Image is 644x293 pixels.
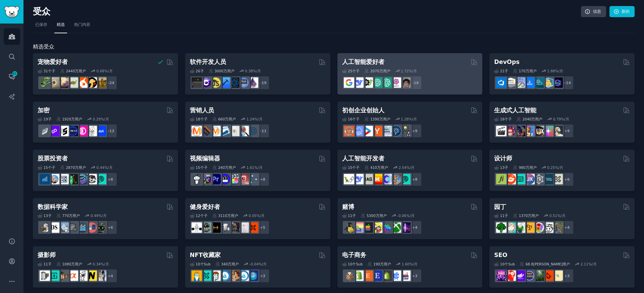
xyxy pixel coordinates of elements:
img: 球蟒 [49,77,59,88]
font: 个子 [352,117,360,121]
img: 锻炼 [210,222,221,233]
font: 子 [504,69,508,73]
font: 15 [196,166,200,170]
img: 犬种 [96,77,106,88]
img: Etsy [363,270,373,281]
img: 机器学习 [40,222,50,233]
font: + [564,177,567,181]
font: 12 [196,214,200,218]
font: 信息 [593,9,601,14]
font: %/月 [407,166,415,170]
font: 24 [109,81,114,85]
font: %/月 [555,69,563,73]
img: reviewmyshopify [381,270,392,281]
img: UI设计 [515,174,525,184]
img: 麦金塔游戏 [363,222,373,233]
img: 视频编辑器 [220,174,230,184]
img: 开源人工智能 [381,174,392,184]
font: 3000万 [214,69,227,73]
img: 0x多边形 [49,126,59,136]
font: + [412,129,415,133]
font: + [564,129,567,133]
font: 电子商务 [342,252,366,258]
img: AskMarketing [210,126,221,136]
font: %/月 [104,69,113,73]
font: %/月 [254,166,263,170]
font: 0.05 [249,214,256,218]
img: ycombinator [372,126,382,136]
img: 股票和交易 [77,174,88,184]
img: 加密艺术 [229,270,239,281]
font: %/月 [409,69,417,73]
font: 13 [44,214,48,218]
font: %/月 [253,69,261,73]
img: 用户体验设计 [524,174,535,184]
font: %/月 [555,166,563,170]
img: 游戏玩家 [381,222,392,233]
img: Shopify [353,270,364,281]
img: 首映 [210,174,221,184]
font: 8 [415,177,417,181]
img: 个人训练 [248,222,258,233]
font: 加密 [38,107,50,114]
a: 61 [4,68,20,85]
img: Youtube 视频 [238,174,249,184]
font: 用户 [228,117,236,121]
font: 子 [504,214,508,218]
img: 启动 [363,126,373,136]
font: 31 [44,69,48,73]
img: 豹纹壁虎 [58,77,69,88]
img: 尼康 [87,270,97,281]
font: 精选受众 [33,43,54,50]
font: 8 [263,177,265,181]
font: 9 [567,129,570,133]
font: 26 [196,69,200,73]
img: 灵丹妙药 [248,77,258,88]
font: 0.38 [245,69,253,73]
font: %/月 [409,117,417,121]
font: 用户 [535,117,542,121]
font: 人工智能开发者 [342,155,384,162]
img: DevOps链接 [524,77,535,88]
font: 0.29 [93,117,101,121]
img: 电子商务增长 [400,270,411,281]
font: 个子 [48,69,55,73]
img: 分析 [77,222,88,233]
img: 佳能 [77,270,88,281]
img: 统计数据 [58,222,69,233]
img: 运输机 [344,270,354,281]
font: 子 [48,214,52,218]
img: 米斯特拉尔人工智能 [372,174,382,184]
font: 用户 [227,69,234,73]
font: 用户 [78,166,86,170]
font: 摄影师 [38,252,56,258]
img: dalle2 [505,126,516,136]
img: 蔬菜园艺 [496,222,506,233]
img: 询问计算机科学 [238,77,249,88]
img: 星空 [543,126,553,136]
font: 初创企业创始人 [342,107,384,114]
font: 用户 [383,69,390,73]
font: 11 [44,262,48,266]
img: 数据科学 [49,222,59,233]
img: 波段交易 [87,174,97,184]
font: 2070万 [370,69,383,73]
img: 爬虫学 [40,77,50,88]
img: ethfinance [40,126,50,136]
font: 2870万 [66,166,78,170]
img: NFT市场 [201,270,211,281]
font: 子 [48,262,52,266]
img: 健身动力 [201,222,211,233]
img: DeFi区块链 [77,126,88,136]
img: 独立黑客 [381,126,392,136]
img: 创业者同行 [344,126,354,136]
img: ethstaker [58,126,69,136]
font: 18 [414,81,419,85]
img: 平台工程师 [552,77,563,88]
img: 谷歌广告 [229,126,239,136]
img: aws_cdk [543,77,553,88]
font: + [260,225,263,229]
font: 1370万 [519,214,532,218]
font: 1080万 [62,262,75,266]
img: 技术分析 [96,174,106,184]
